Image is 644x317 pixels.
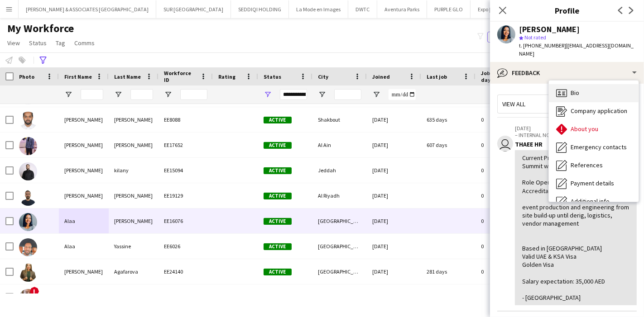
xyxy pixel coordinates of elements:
[515,125,637,132] p: [DATE]
[571,197,610,205] span: Additional info
[56,39,65,47] span: Tag
[334,89,361,100] input: City Filter Input
[19,289,37,307] img: Alex Harris
[367,183,421,208] div: [DATE]
[264,269,292,275] span: Active
[64,90,72,99] button: Open Filter Menu
[490,5,644,16] h3: Profile
[476,107,534,132] div: 0
[19,73,34,80] span: Photo
[81,89,103,100] input: First Name Filter Input
[549,175,639,193] div: Payment details
[549,84,639,102] div: Bio
[109,107,159,132] div: [PERSON_NAME]
[19,238,37,256] img: Alaa Yassine
[264,142,292,149] span: Active
[476,132,534,157] div: 0
[164,70,197,83] span: Workforce ID
[264,193,292,199] span: Active
[571,143,627,151] span: Emergency contacts
[476,158,534,183] div: 0
[377,0,427,18] button: Aventura Parks
[312,259,367,284] div: [GEOGRAPHIC_DATA]
[159,234,213,259] div: EE6026
[421,107,476,132] div: 635 days
[29,39,47,47] span: Status
[318,73,328,80] span: City
[264,218,292,225] span: Active
[264,117,292,123] span: Active
[156,0,231,18] button: SUR [GEOGRAPHIC_DATA]
[59,158,109,183] div: [PERSON_NAME]
[30,287,39,296] span: !
[549,193,639,211] div: Additional info
[549,138,639,156] div: Emergency contacts
[4,37,24,49] a: View
[571,161,603,169] span: References
[71,37,98,49] a: Comms
[59,183,109,208] div: [PERSON_NAME]
[19,264,37,282] img: Aleksandra Agafarova
[515,132,637,138] p: – INTERNAL NOTE
[367,158,421,183] div: [DATE]
[114,90,122,99] button: Open Filter Menu
[159,284,213,309] div: EE17038
[367,284,421,309] div: [DATE]
[427,73,447,80] span: Last job
[318,90,326,99] button: Open Filter Menu
[312,284,367,309] div: [GEOGRAPHIC_DATA]
[180,89,207,100] input: Workforce ID Filter Input
[471,0,547,18] button: Expo [GEOGRAPHIC_DATA]
[52,37,69,49] a: Tag
[367,259,421,284] div: [DATE]
[549,102,639,120] div: Company application
[59,208,109,233] div: Alaa
[109,132,159,157] div: [PERSON_NAME]
[571,89,579,97] span: Bio
[476,183,534,208] div: 0
[74,39,95,47] span: Comms
[367,234,421,259] div: [DATE]
[571,125,598,133] span: About you
[476,259,534,284] div: 0
[519,42,566,49] span: t. [PHONE_NUMBER]
[109,284,159,309] div: [PERSON_NAME]
[367,107,421,132] div: [DATE]
[109,208,159,233] div: [PERSON_NAME]
[164,90,172,99] button: Open Filter Menu
[519,42,634,57] span: | [EMAIL_ADDRESS][DOMAIN_NAME]
[372,90,380,99] button: Open Filter Menu
[487,32,533,43] button: Everyone5,698
[159,183,213,208] div: EE19129
[264,73,281,80] span: Status
[264,90,272,99] button: Open Filter Menu
[19,162,37,180] img: Ahmed kilany
[312,132,367,157] div: Al Ain
[231,0,289,18] button: SEDDIQI HOLDING
[476,234,534,259] div: 0
[522,154,630,302] div: Current Project World Government Summit with Evento till [DATE] Role Operation Manager / Accredit...
[524,34,546,41] span: Not rated
[515,140,637,148] div: THAEE HR
[159,132,213,157] div: EE17652
[519,25,580,33] div: [PERSON_NAME]
[312,183,367,208] div: Al Riyadh
[312,107,367,132] div: Shakbout
[114,73,141,80] span: Last Name
[59,132,109,157] div: [PERSON_NAME]
[421,132,476,157] div: 607 days
[502,100,525,108] span: View all
[109,183,159,208] div: [PERSON_NAME]
[312,158,367,183] div: Jeddah
[159,107,213,132] div: EE8088
[264,167,292,174] span: Active
[7,22,74,35] span: My Workforce
[289,0,348,18] button: La Mode en Images
[7,39,20,47] span: View
[367,208,421,233] div: [DATE]
[427,0,471,18] button: PURPLE GLO
[476,208,534,233] div: 0
[59,259,109,284] div: [PERSON_NAME]
[571,179,614,187] span: Payment details
[218,73,235,80] span: Rating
